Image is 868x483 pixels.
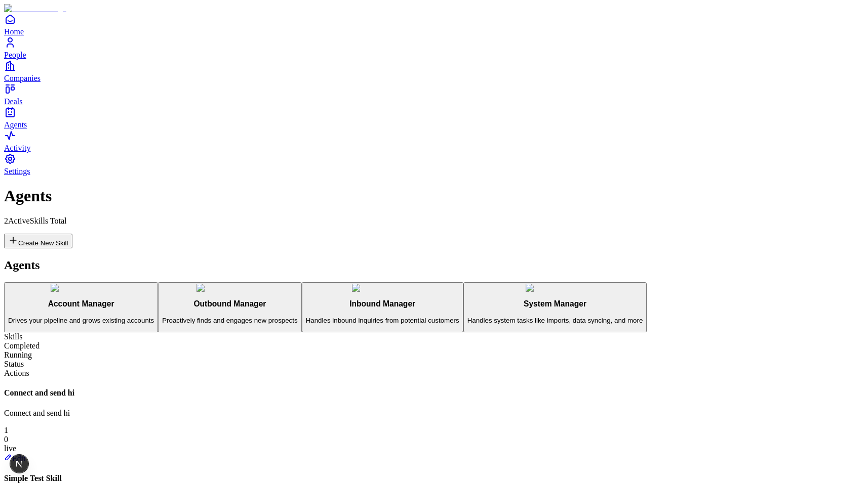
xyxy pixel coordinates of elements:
a: Home [4,13,864,36]
h4: Simple Test Skill [4,474,864,483]
button: Outbound ManagerOutbound ManagerProactively finds and engages new prospects [158,282,301,333]
p: Handles system tasks like imports, data syncing, and more [467,317,643,324]
a: Settings [4,153,864,175]
a: Activity [4,129,864,152]
button: Inbound ManagerInbound ManagerHandles inbound inquiries from potential customers [302,282,463,333]
div: Running [4,350,864,360]
h3: Account Manager [8,299,154,309]
button: Create New Skill [4,234,72,248]
div: Actions [4,369,864,378]
p: 2 Active Skills Total [4,216,864,226]
img: Item Brain Logo [4,4,66,13]
span: Deals [4,97,22,106]
div: 0 [4,435,864,444]
div: Skills [4,332,864,341]
span: Agents [4,120,27,129]
h3: Outbound Manager [162,299,297,309]
a: Agents [4,106,864,129]
span: Companies [4,74,41,82]
span: Settings [4,167,30,175]
span: People [4,51,26,59]
div: Status [4,360,864,369]
div: 1 [4,426,864,435]
div: Completed [4,341,864,350]
button: Account ManagerAccount ManagerDrives your pipeline and grows existing accounts [4,282,158,333]
span: Activity [4,144,30,152]
p: Handles inbound inquiries from potential customers [306,317,459,324]
h4: Connect and send hi [4,388,864,398]
h1: Agents [4,187,864,205]
a: Edit [4,454,26,463]
a: People [4,36,864,59]
a: Companies [4,60,864,82]
img: System Manager [526,284,585,292]
p: Drives your pipeline and grows existing accounts [8,317,154,324]
a: Deals [4,83,864,106]
h2: Agents [4,258,864,272]
img: Outbound Manager [196,284,263,292]
span: Home [4,27,24,36]
p: Proactively finds and engages new prospects [162,317,297,324]
p: Connect and send hi [4,409,864,418]
img: Inbound Manager [352,284,413,292]
h3: Inbound Manager [306,299,459,309]
button: System ManagerSystem ManagerHandles system tasks like imports, data syncing, and more [463,282,647,333]
h3: System Manager [467,299,643,309]
img: Account Manager [51,284,111,292]
span: live [4,444,16,453]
